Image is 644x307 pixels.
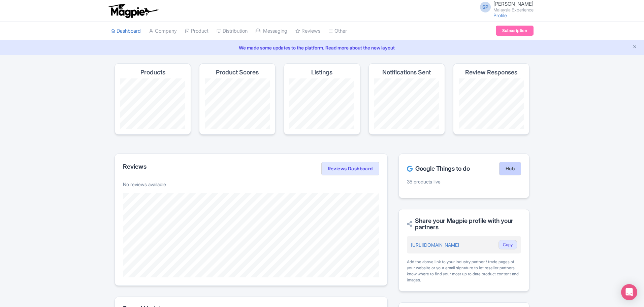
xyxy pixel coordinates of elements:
button: Copy [498,240,517,249]
a: Other [328,22,347,40]
h4: Review Responses [465,69,517,76]
h4: Product Scores [216,69,259,76]
a: Distribution [217,22,248,40]
a: We made some updates to the platform. Read more about the new layout [4,44,640,51]
a: Reviews Dashboard [321,162,379,175]
a: SP [PERSON_NAME] Malaysia Experience [476,1,534,12]
div: Add the above link to your industry partner / trade pages of your website or your email signature... [407,259,521,283]
a: [URL][DOMAIN_NAME] [411,242,459,248]
p: No reviews available [123,181,379,188]
img: logo-ab69f6fb50320c5b225c76a69d11143b.png [107,3,159,18]
h4: Listings [311,69,332,76]
small: Malaysia Experience [493,8,534,12]
h2: Share your Magpie profile with your partners [407,217,521,231]
span: [PERSON_NAME] [493,1,534,7]
a: Company [149,22,177,40]
a: Messaging [256,22,287,40]
p: 35 products live [407,178,521,185]
a: Dashboard [110,22,141,40]
span: SP [480,2,491,12]
a: Profile [493,12,507,18]
h4: Notifications Sent [382,69,431,76]
a: Product [185,22,208,40]
h2: Google Things to do [407,165,470,172]
div: Open Intercom Messenger [621,284,637,300]
a: Subscription [496,26,534,36]
button: Close announcement [632,43,637,51]
h4: Products [140,69,165,76]
a: Reviews [295,22,320,40]
a: Hub [499,162,521,175]
h2: Reviews [123,163,147,170]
